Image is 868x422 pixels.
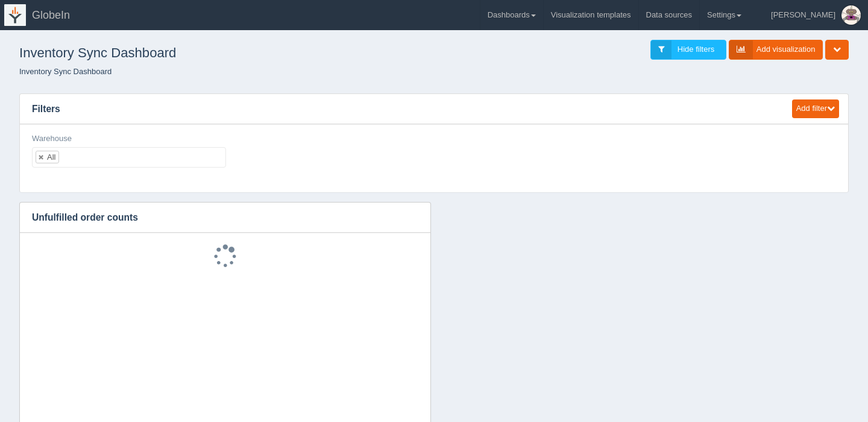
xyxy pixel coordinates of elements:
[650,40,726,60] a: Hide filters
[792,99,839,118] button: Add filter
[729,40,823,60] a: Add visualization
[20,203,412,233] h3: Unfulfilled order counts
[19,66,112,78] li: Inventory Sync Dashboard
[47,153,55,161] div: All
[32,133,72,145] label: Warehouse
[20,94,781,124] h3: Filters
[19,40,434,66] h1: Inventory Sync Dashboard
[771,3,835,27] div: [PERSON_NAME]
[32,9,70,21] span: GlobeIn
[4,4,26,26] img: logo-icon-white-65218e21b3e149ebeb43c0d521b2b0920224ca4d96276e4423216f8668933697.png
[841,5,861,25] img: Profile Picture
[678,45,714,54] span: Hide filters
